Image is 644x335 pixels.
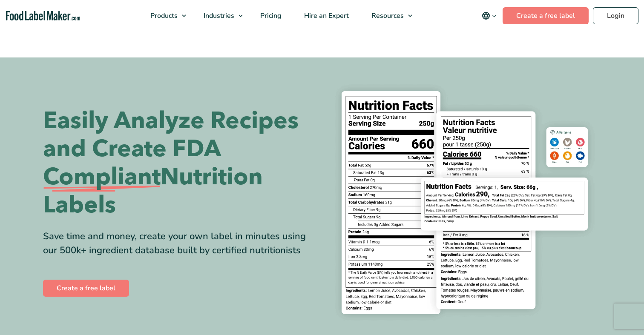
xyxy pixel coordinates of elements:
[302,11,350,20] span: Hire an Expert
[43,107,316,219] h1: Easily Analyze Recipes and Create FDA Nutrition Labels
[43,229,316,258] div: Save time and money, create your own label in minutes using our 500k+ ingredient database built b...
[369,11,405,20] span: Resources
[43,280,129,297] a: Create a free label
[148,11,178,20] span: Products
[593,7,638,24] a: Login
[503,7,589,24] a: Create a free label
[258,11,282,20] span: Pricing
[201,11,235,20] span: Industries
[43,163,161,191] span: Compliant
